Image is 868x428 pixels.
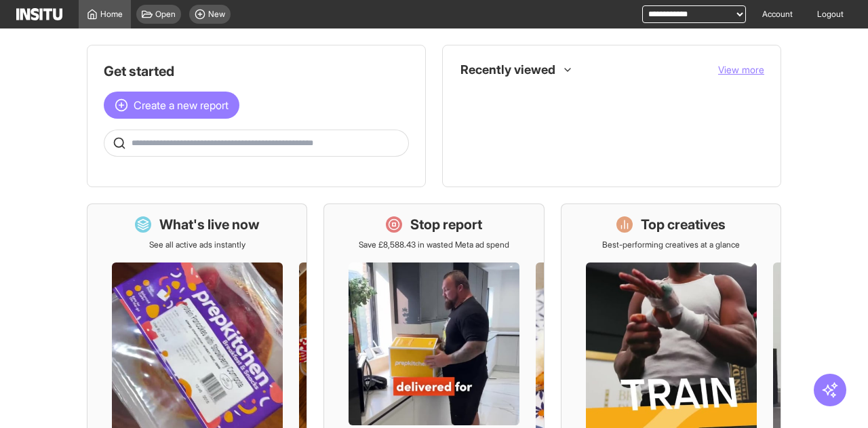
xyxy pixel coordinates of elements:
p: Best-performing creatives at a glance [602,239,740,250]
p: Save £8,588.43 in wasted Meta ad spend [359,239,509,250]
span: View more [718,64,764,75]
span: Create a new report [134,97,229,113]
span: New [208,9,225,20]
button: Create a new report [104,92,239,119]
img: Logo [16,8,62,20]
h1: Top creatives [641,215,726,234]
span: Open [155,9,176,20]
span: Home [100,9,123,20]
p: See all active ads instantly [149,239,245,250]
button: View more [718,63,764,77]
h1: What's live now [159,215,260,234]
h1: Stop report [410,215,482,234]
h1: Get started [104,62,409,81]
